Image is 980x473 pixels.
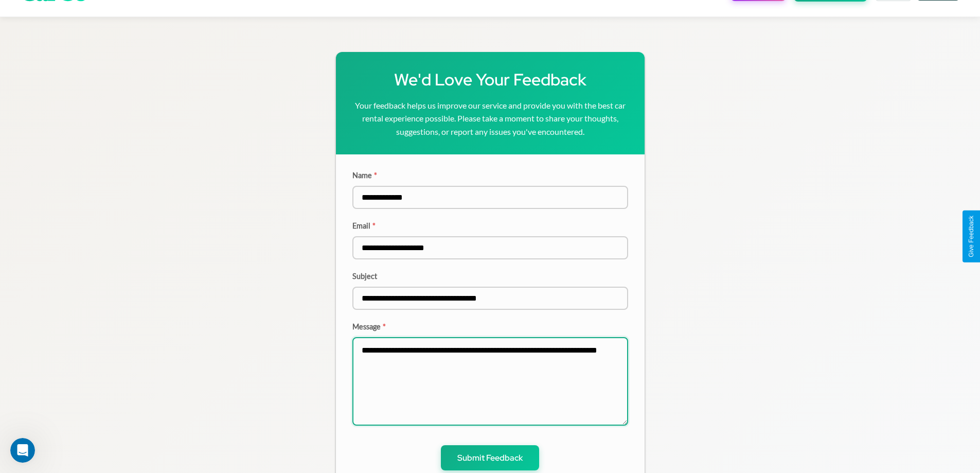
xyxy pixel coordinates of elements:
[10,438,35,463] iframe: Intercom live chat
[441,445,539,470] button: Submit Feedback
[352,221,628,230] label: Email
[352,68,628,91] h1: We'd Love Your Feedback
[352,322,628,331] label: Message
[968,216,975,257] div: Give Feedback
[352,99,628,138] p: Your feedback helps us improve our service and provide you with the best car rental experience po...
[352,171,628,180] label: Name
[352,272,628,281] label: Subject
